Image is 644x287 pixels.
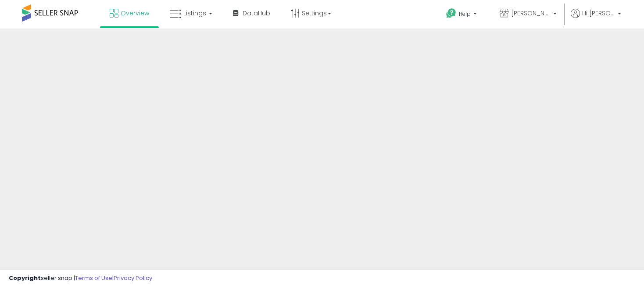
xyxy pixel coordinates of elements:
[121,9,149,18] span: Overview
[446,8,457,19] i: Get Help
[459,10,471,18] span: Help
[243,9,270,18] span: DataHub
[439,1,486,29] a: Help
[582,9,615,18] span: Hi [PERSON_NAME]
[183,9,206,18] span: Listings
[75,274,112,282] a: Terms of Use
[9,274,41,282] strong: Copyright
[571,9,621,29] a: Hi [PERSON_NAME]
[511,9,551,18] span: [PERSON_NAME] LLC
[114,274,152,282] a: Privacy Policy
[9,274,152,283] div: seller snap | |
